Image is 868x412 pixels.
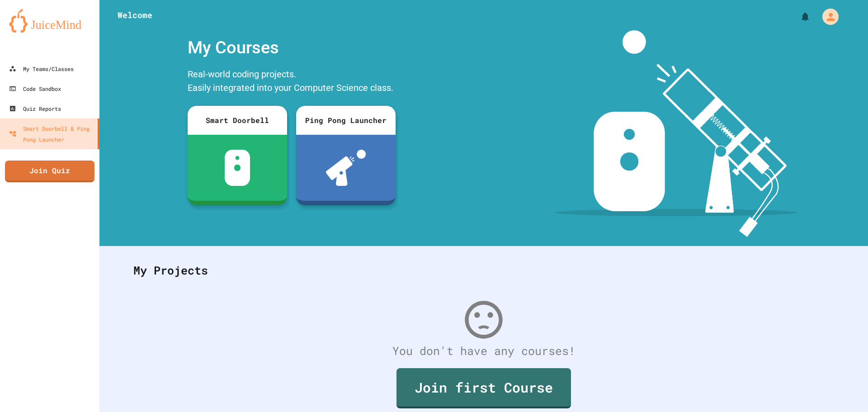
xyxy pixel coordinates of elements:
[326,150,366,186] img: ppl-with-ball.png
[296,106,396,135] div: Ping Pong Launcher
[555,30,797,237] img: banner-image-my-projects.png
[9,9,90,33] img: logo-orange.svg
[9,103,61,114] div: Quiz Reports
[813,6,841,27] div: My Account
[9,83,61,94] div: Code Sandbox
[188,106,287,135] div: Smart Doorbell
[5,161,94,182] a: Join Quiz
[793,336,859,375] iframe: chat widget
[9,63,74,74] div: My Teams/Classes
[183,65,400,99] div: Real-world coding projects. Easily integrated into your Computer Science class.
[183,30,400,65] div: My Courses
[783,9,813,24] div: My Notifications
[124,253,843,288] div: My Projects
[9,123,94,145] div: Smart Doorbell & Ping Pong Launcher
[225,150,250,186] img: sdb-white.svg
[124,342,843,360] div: You don't have any courses!
[396,368,571,408] a: Join first Course
[830,376,859,403] iframe: chat widget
